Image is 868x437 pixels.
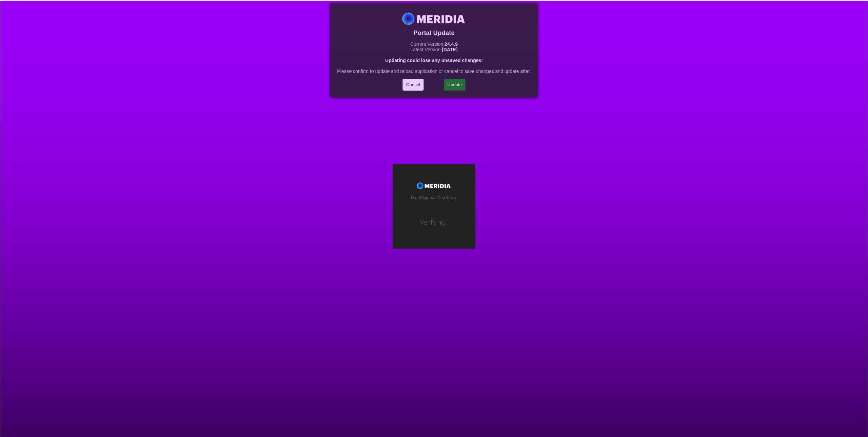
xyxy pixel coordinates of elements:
[445,41,458,47] strong: 24.4.9
[403,79,424,91] button: Cancel
[337,41,531,74] p: Current Version: Latest Version: Please confirm to update and reload application or cancel to sav...
[400,10,468,28] img: Meridia Logo
[444,79,465,91] button: Update
[337,29,531,37] h3: Portal Update
[442,47,457,52] strong: [DATE]
[385,58,483,63] strong: Updating could lose any unsaved changes!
